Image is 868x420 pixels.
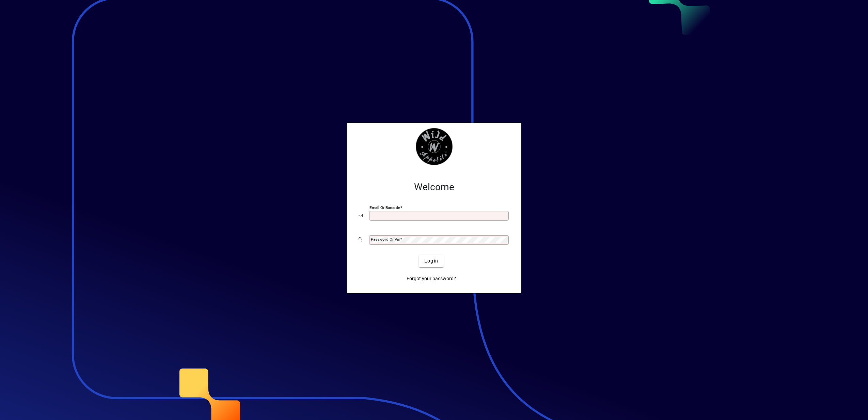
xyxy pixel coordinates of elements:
mat-label: Password or Pin [371,237,400,242]
h2: Welcome [358,181,510,193]
span: Forgot your password? [407,275,456,282]
span: Login [424,257,438,265]
a: Forgot your password? [404,273,459,285]
button: Login [419,255,444,267]
mat-label: Email or Barcode [369,205,400,210]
